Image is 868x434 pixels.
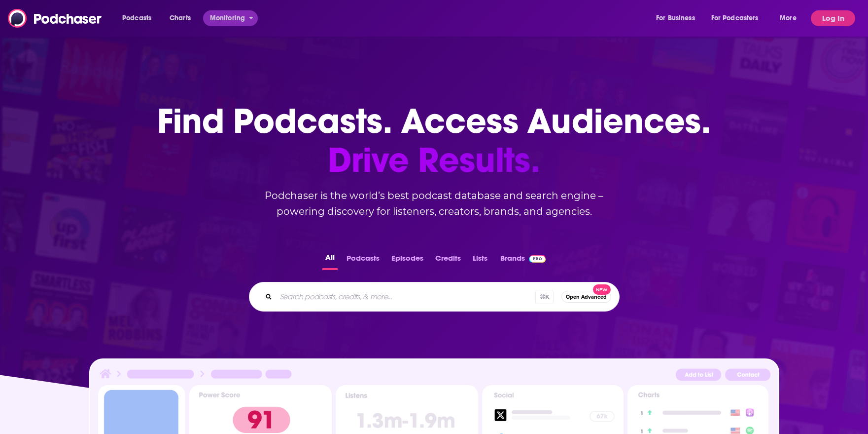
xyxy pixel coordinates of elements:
[388,251,426,270] button: Episodes
[811,10,855,26] button: Log In
[322,251,338,270] button: All
[593,284,611,295] span: New
[237,188,631,219] h2: Podchaser is the world’s best podcast database and search engine – powering discovery for listene...
[500,251,546,270] a: BrandsPodchaser Pro
[535,290,554,304] span: ⌘ K
[656,11,695,25] span: For Business
[203,10,258,26] button: open menu
[780,11,797,25] span: More
[470,251,490,270] button: Lists
[705,10,773,26] button: open menu
[157,141,711,180] span: Drive Results.
[163,10,197,26] a: Charts
[566,294,607,300] span: Open Advanced
[344,251,382,270] button: Podcasts
[122,11,151,25] span: Podcasts
[249,282,620,312] div: Search podcasts, credits, & more...
[210,11,245,25] span: Monitoring
[170,11,191,25] span: Charts
[773,10,809,26] button: open menu
[115,10,164,26] button: open menu
[711,11,759,25] span: For Podcasters
[98,367,770,385] img: Podcast Insights Header
[276,289,535,305] input: Search podcasts, credits, & more...
[649,10,707,26] button: open menu
[561,291,611,303] button: Open AdvancedNew
[432,251,464,270] button: Credits
[157,102,711,180] h1: Find Podcasts. Access Audiences.
[8,9,103,28] img: Podchaser - Follow, Share and Rate Podcasts
[529,255,546,263] img: Podchaser Pro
